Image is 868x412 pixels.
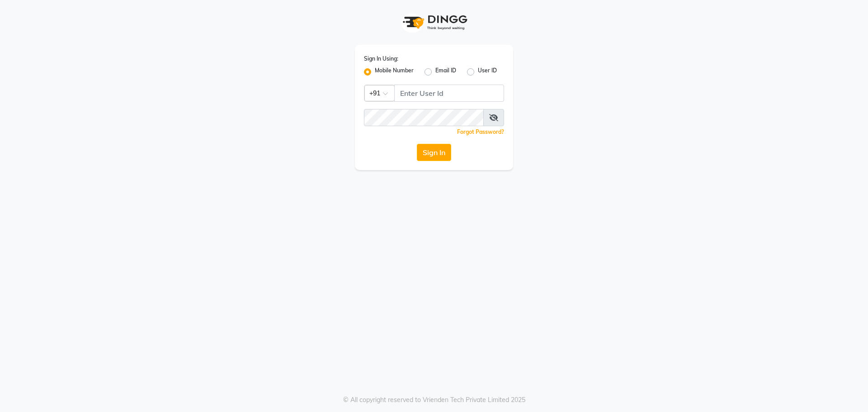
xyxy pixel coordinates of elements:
label: Email ID [435,66,456,77]
label: User ID [478,66,497,77]
a: Forgot Password? [457,128,504,135]
button: Sign In [417,144,451,161]
input: Username [364,109,484,126]
input: Username [394,85,504,102]
label: Sign In Using: [364,55,398,63]
img: logo1.svg [398,9,470,36]
label: Mobile Number [375,66,414,77]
